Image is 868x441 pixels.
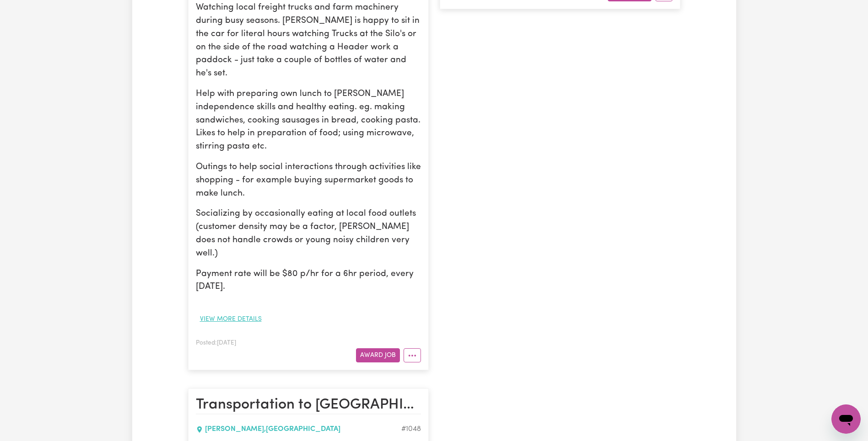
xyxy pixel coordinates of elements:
iframe: Button to launch messaging window [831,404,861,434]
p: Watching local freight trucks and farm machinery during busy seasons. [PERSON_NAME] is happy to s... [196,1,421,80]
button: More options [404,348,421,362]
button: View more details [196,312,266,326]
div: [PERSON_NAME] , [GEOGRAPHIC_DATA] [196,424,401,435]
p: Payment rate will be $80 p/hr for a 6hr period, every [DATE]. [196,268,421,294]
button: Award Job [356,348,400,362]
h2: Transportation to Bedford Day Options [196,396,421,414]
p: Outings to help social interactions through activities like shopping - for example buying superma... [196,161,421,200]
p: Socializing by occasionally eating at local food outlets (customer density may be a factor, [PERS... [196,207,421,260]
p: Help with preparing own lunch to [PERSON_NAME] independence skills and healthy eating. eg. making... [196,88,421,154]
div: Job ID #1048 [401,424,421,435]
span: Posted: [DATE] [196,340,236,346]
